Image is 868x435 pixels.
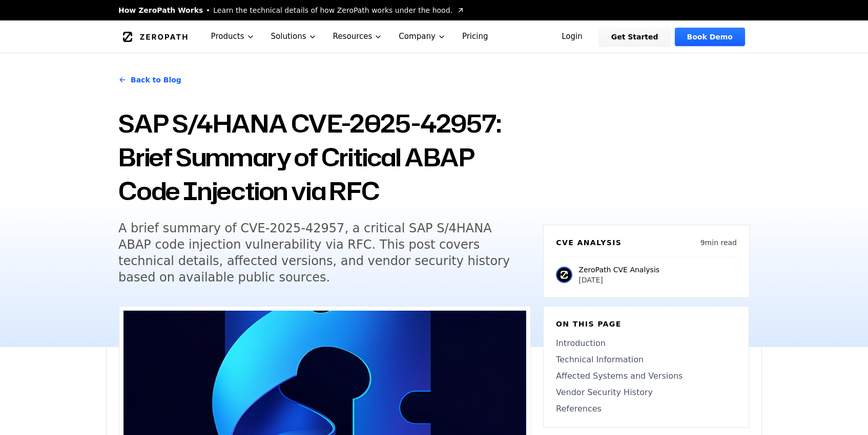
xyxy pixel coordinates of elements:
a: How ZeroPath WorksLearn the technical details of how ZeroPath works under the hood. [118,5,465,15]
a: Login [549,28,595,46]
h1: SAP S/4HANA CVE-2025-42957: Brief Summary of Critical ABAP Code Injection via RFC [118,106,531,208]
span: How ZeroPath Works [118,5,203,15]
a: Affected Systems and Versions [556,370,736,382]
a: Vendor Security History [556,386,736,399]
span: Learn the technical details of how ZeroPath works under the hood. [213,5,452,15]
p: 9 min read [700,237,737,248]
img: ZeroPath CVE Analysis [556,267,572,283]
p: [DATE] [578,275,659,285]
a: References [556,403,736,415]
button: Resources [325,20,391,53]
button: Solutions [263,20,325,53]
h6: On this page [556,319,736,329]
a: Pricing [454,20,497,53]
h6: CVE Analysis [556,237,622,248]
p: ZeroPath CVE Analysis [578,265,659,275]
nav: Global [106,20,762,53]
button: Company [390,20,454,53]
h5: A brief summary of CVE-2025-42957, a critical SAP S/4HANA ABAP code injection vulnerability via R... [118,220,512,286]
a: Book Demo [675,28,745,46]
a: Get Started [599,28,671,46]
a: Back to Blog [118,66,181,94]
a: Introduction [556,337,736,350]
a: Technical Information [556,354,736,366]
button: Products [203,20,263,53]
